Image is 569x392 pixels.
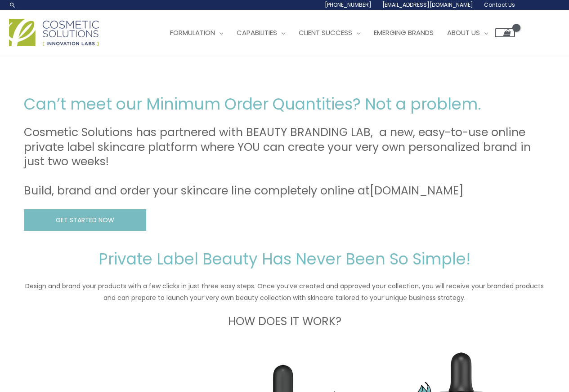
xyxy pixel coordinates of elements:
h2: Private Label Beauty Has Never Been So Simple! [24,249,546,269]
h3: HOW DOES IT WORK? [24,314,546,329]
span: [EMAIL_ADDRESS][DOMAIN_NAME] [382,1,473,9]
a: View Shopping Cart, empty [495,28,515,37]
span: Client Success [299,28,352,37]
a: Formulation [163,19,230,46]
a: GET STARTED NOW [24,209,146,231]
a: Client Success [292,19,367,46]
span: Emerging Brands [374,28,434,37]
span: [PHONE_NUMBER] [325,1,372,9]
span: Formulation [170,28,215,37]
span: About Us [447,28,480,37]
img: Cosmetic Solutions Logo [9,19,99,46]
span: Contact Us [484,1,515,9]
nav: Site Navigation [157,19,515,46]
a: Search icon link [9,1,16,9]
a: [DOMAIN_NAME] [370,183,464,198]
h3: Cosmetic Solutions has partnered with BEAUTY BRANDING LAB, a new, easy-to-use online private labe... [24,125,546,198]
p: Design and brand your products with a few clicks in just three easy steps. Once you’ve created an... [24,280,546,304]
span: Capabilities [237,28,277,37]
a: About Us [440,19,495,46]
a: Emerging Brands [367,19,440,46]
a: Capabilities [230,19,292,46]
h2: Can’t meet our Minimum Order Quantities? Not a problem. [24,94,546,115]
